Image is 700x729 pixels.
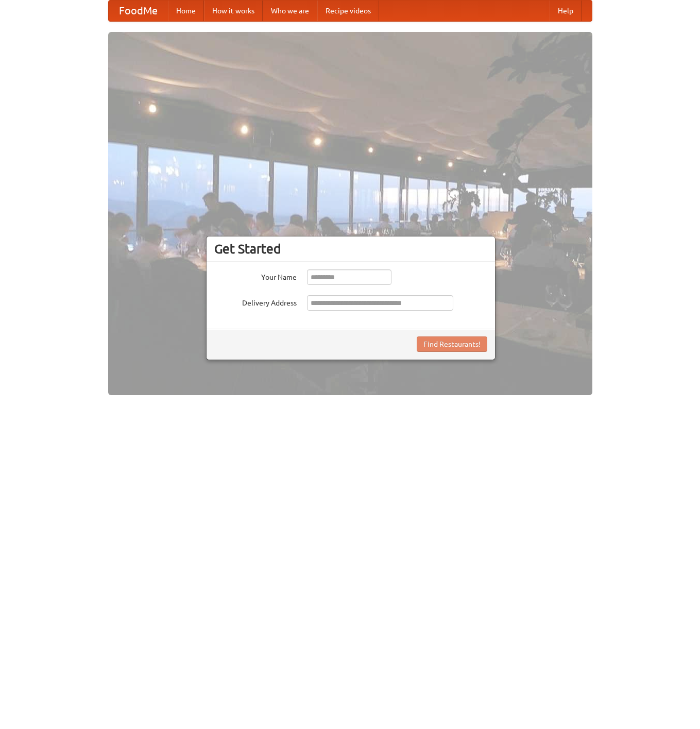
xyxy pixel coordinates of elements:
[417,336,487,352] button: Find Restaurants!
[317,1,379,21] a: Recipe videos
[214,295,297,308] label: Delivery Address
[214,241,487,257] h3: Get Started
[168,1,204,21] a: Home
[204,1,263,21] a: How it works
[263,1,317,21] a: Who we are
[214,269,297,282] label: Your Name
[550,1,582,21] a: Help
[109,1,168,21] a: FoodMe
